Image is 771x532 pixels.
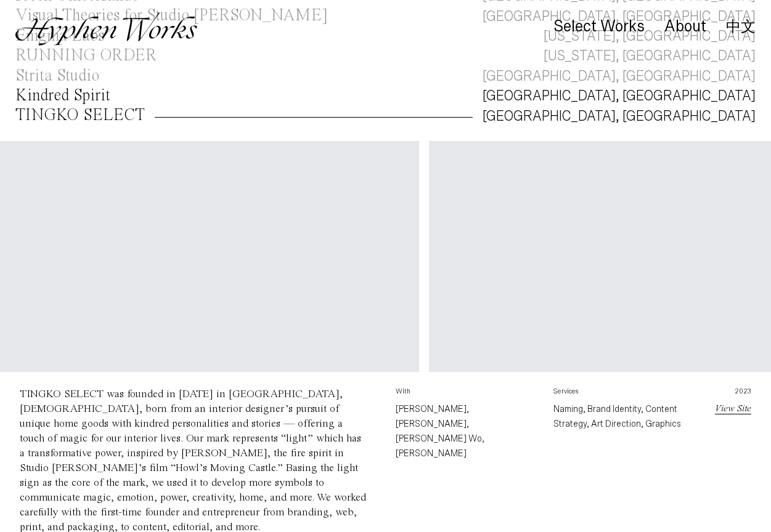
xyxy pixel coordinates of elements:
p: With [396,387,534,401]
div: Select Works [553,18,645,35]
div: [GEOGRAPHIC_DATA], [GEOGRAPHIC_DATA] [483,107,756,126]
div: [GEOGRAPHIC_DATA], [GEOGRAPHIC_DATA] [483,66,756,86]
img: Hyphen Works [15,12,197,46]
p: 2023 [712,387,751,401]
p: Naming, Brand Identity, Content Strategy, Art Direction, Graphics [553,401,692,431]
div: About [664,18,706,35]
a: Select Works [553,20,645,34]
a: View Site [715,404,751,414]
a: 中文 [726,20,756,33]
a: About [664,20,706,34]
div: Kindred Spirit [15,87,110,104]
div: [GEOGRAPHIC_DATA], [GEOGRAPHIC_DATA] [483,86,756,106]
div: Strita Studio [15,68,99,84]
p: Services [553,387,692,401]
div: TINGKO SELECT [15,107,145,124]
p: [PERSON_NAME], [PERSON_NAME], [PERSON_NAME] Wo, [PERSON_NAME] [396,401,534,461]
